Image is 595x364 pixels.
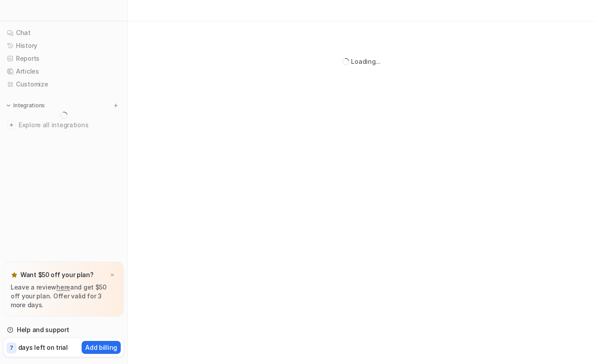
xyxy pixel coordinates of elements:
button: Add billing [82,341,121,354]
img: menu_add.svg [113,102,119,109]
p: Integrations [13,102,45,109]
p: Leave a review and get $50 off your plan. Offer valid for 3 more days. [11,283,117,309]
a: Reports [4,52,124,65]
a: here [56,283,70,291]
div: Loading... [351,57,380,66]
a: Articles [4,65,124,78]
img: star [11,271,18,278]
p: Add billing [85,343,117,352]
p: 7 [10,344,13,352]
span: Explore all integrations [19,118,120,132]
img: explore all integrations [7,121,16,129]
button: Integrations [4,101,47,110]
a: Chat [4,27,124,39]
a: History [4,39,124,52]
img: x [110,272,115,278]
p: days left on trial [18,343,68,352]
img: expand menu [5,102,12,109]
a: Help and support [4,324,124,336]
p: Want $50 off your plan? [20,270,94,279]
a: Customize [4,78,124,90]
a: Explore all integrations [4,119,124,131]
